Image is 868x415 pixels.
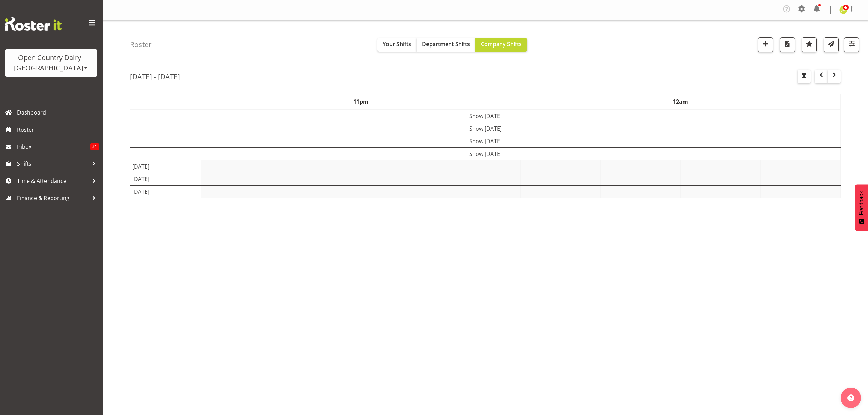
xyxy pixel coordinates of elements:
[780,37,795,52] button: Download a PDF of the roster according to the set date range.
[475,38,527,52] button: Company Shifts
[5,17,62,31] img: Rosterit website logo
[417,38,475,52] button: Department Shifts
[422,40,470,48] span: Department Shifts
[758,37,773,52] button: Add a new shift
[201,94,521,110] th: 11pm
[824,37,839,52] button: Send a list of all shifts for the selected filtered period to all rostered employees.
[839,6,847,14] img: jessica-greenwood7429.jpg
[17,193,89,203] span: Finance & Reporting
[130,148,841,160] td: Show [DATE]
[847,394,854,401] img: help-xxl-2.png
[130,122,841,135] td: Show [DATE]
[130,109,841,122] td: Show [DATE]
[844,37,859,52] button: Filter Shifts
[130,41,152,49] h4: Roster
[130,160,201,173] td: [DATE]
[798,70,811,83] button: Select a specific date within the roster.
[130,72,180,81] h2: [DATE] - [DATE]
[17,107,99,118] span: Dashboard
[130,173,201,186] td: [DATE]
[377,38,417,52] button: Your Shifts
[12,53,91,73] div: Open Country Dairy - [GEOGRAPHIC_DATA]
[130,186,201,198] td: [DATE]
[17,159,89,169] span: Shifts
[17,142,90,152] span: Inbox
[17,176,89,186] span: Time & Attendance
[802,37,817,52] button: Highlight an important date within the roster.
[855,184,868,231] button: Feedback - Show survey
[383,40,411,48] span: Your Shifts
[521,94,841,110] th: 12am
[858,191,865,215] span: Feedback
[90,143,99,150] span: 51
[130,135,841,148] td: Show [DATE]
[17,124,99,135] span: Roster
[481,40,522,48] span: Company Shifts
